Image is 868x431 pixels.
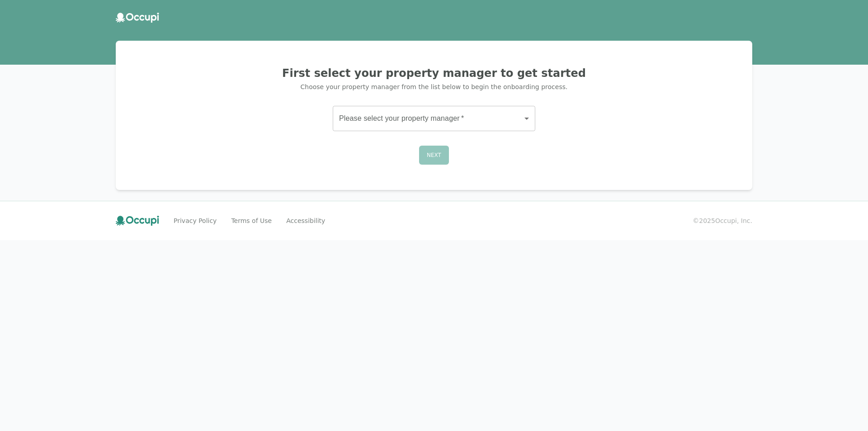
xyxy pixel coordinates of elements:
[286,216,325,225] a: Accessibility
[693,216,752,225] small: © 2025 Occupi, Inc.
[231,216,272,225] a: Terms of Use
[174,216,217,225] a: Privacy Policy
[127,82,741,91] p: Choose your property manager from the list below to begin the onboarding process.
[127,66,741,81] h2: First select your property manager to get started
